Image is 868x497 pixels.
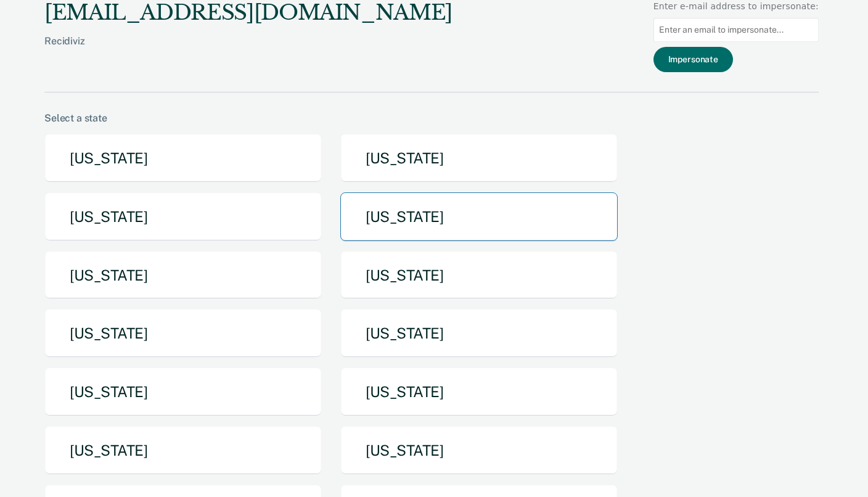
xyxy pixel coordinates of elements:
[44,309,322,358] button: [US_STATE]
[340,426,618,475] button: [US_STATE]
[340,134,618,183] button: [US_STATE]
[44,134,322,183] button: [US_STATE]
[653,18,819,42] input: Enter an email to impersonate...
[44,35,452,67] div: Recidiviz
[44,251,322,300] button: [US_STATE]
[44,112,819,124] div: Select a state
[340,368,618,416] button: [US_STATE]
[44,192,322,241] button: [US_STATE]
[44,368,322,416] button: [US_STATE]
[653,47,733,72] button: Impersonate
[44,426,322,475] button: [US_STATE]
[340,251,618,300] button: [US_STATE]
[340,309,618,358] button: [US_STATE]
[340,192,618,241] button: [US_STATE]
